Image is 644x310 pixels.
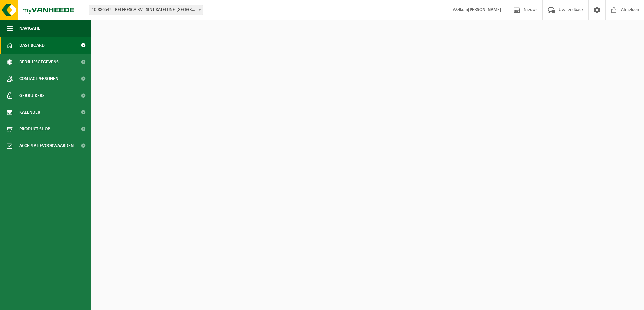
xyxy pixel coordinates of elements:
[89,5,203,15] span: 10-886542 - BELFRESCA BV - SINT-KATELIJNE-WAVER
[19,137,74,154] span: Acceptatievoorwaarden
[19,87,45,104] span: Gebruikers
[19,70,58,87] span: Contactpersonen
[19,37,45,54] span: Dashboard
[468,7,501,12] strong: [PERSON_NAME]
[19,121,50,137] span: Product Shop
[19,54,59,70] span: Bedrijfsgegevens
[19,104,40,121] span: Kalender
[89,5,203,15] span: 10-886542 - BELFRESCA BV - SINT-KATELIJNE-WAVER
[19,20,40,37] span: Navigatie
